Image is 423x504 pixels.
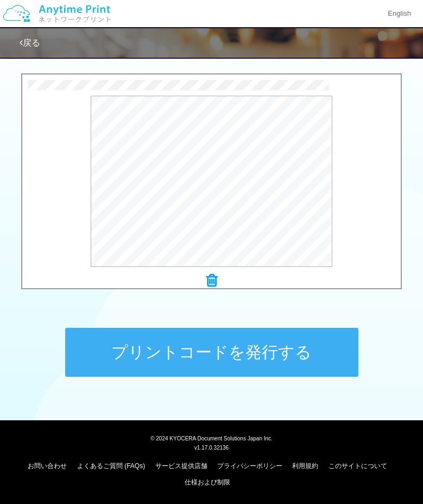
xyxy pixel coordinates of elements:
a: 戻る [20,38,40,47]
a: サービス提供店舗 [155,462,207,470]
a: よくあるご質問 (FAQs) [77,462,145,470]
span: © 2024 KYOCERA Document Solutions Japan Inc. [150,434,273,441]
a: このサイトについて [329,462,387,470]
span: v1.17.0.32136 [194,444,229,451]
a: プライバシーポリシー [217,462,282,470]
a: お問い合わせ [28,462,67,470]
a: 仕様および制限 [185,478,230,486]
button: プリントコードを発行する [65,328,358,377]
a: 利用規約 [292,462,318,470]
